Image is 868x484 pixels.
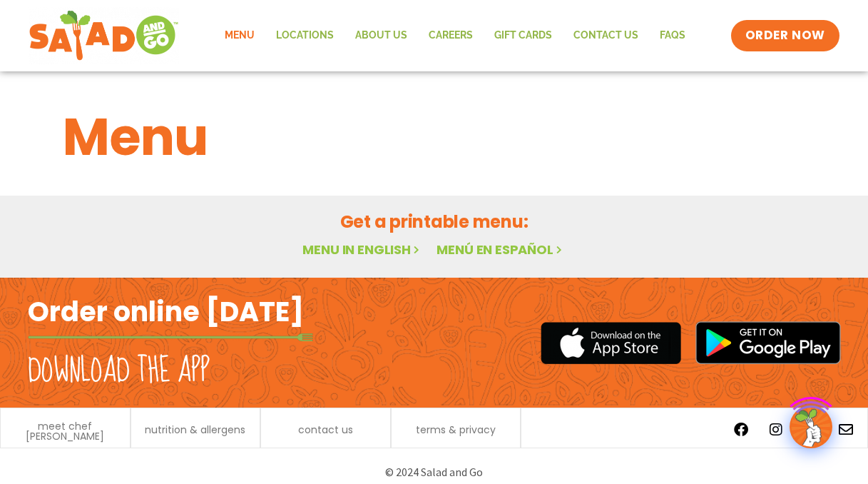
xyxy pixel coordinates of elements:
a: About Us [344,19,418,52]
a: Menu [214,19,265,52]
p: © 2024 Salad and Go [35,463,834,482]
span: ORDER NOW [745,27,825,44]
a: ORDER NOW [731,20,839,51]
a: Careers [418,19,484,52]
a: meet chef [PERSON_NAME] [8,421,123,441]
a: contact us [298,425,353,435]
h1: Menu [63,99,806,176]
a: GIFT CARDS [484,19,563,52]
img: fork [28,333,313,341]
a: Menú en español [436,241,565,258]
h2: Get a printable menu: [63,209,806,234]
a: Contact Us [563,19,649,52]
a: FAQs [649,19,696,52]
a: Locations [265,19,344,52]
a: terms & privacy [416,425,496,435]
img: google_play [695,321,841,364]
nav: Menu [214,19,696,52]
a: Menu in English [302,241,422,258]
img: new-SAG-logo-768×292 [29,7,179,64]
a: nutrition & allergens [145,425,245,435]
h2: Download the app [28,351,210,391]
img: appstore [541,320,681,366]
h2: Order online [DATE] [28,294,304,329]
